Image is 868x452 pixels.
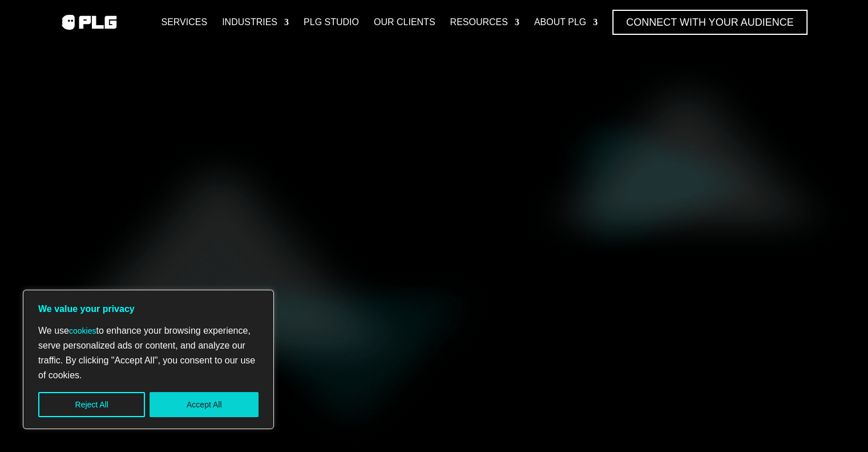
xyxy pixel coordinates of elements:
iframe: Chat Widget [811,397,868,452]
p: We use to enhance your browsing experience, serve personalized ads or content, and analyze our tr... [38,323,259,383]
a: Our Clients [374,10,435,35]
a: PLG Studio [304,10,359,35]
button: Reject All [38,392,145,417]
a: Resources [450,10,519,35]
a: cookies [69,326,96,335]
a: Industries [222,10,289,35]
a: Connect with Your Audience [612,10,807,35]
a: Services [161,10,207,35]
p: We value your privacy [38,302,259,317]
button: Accept All [150,392,259,417]
a: About PLG [534,10,597,35]
div: We value your privacy [23,290,274,429]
